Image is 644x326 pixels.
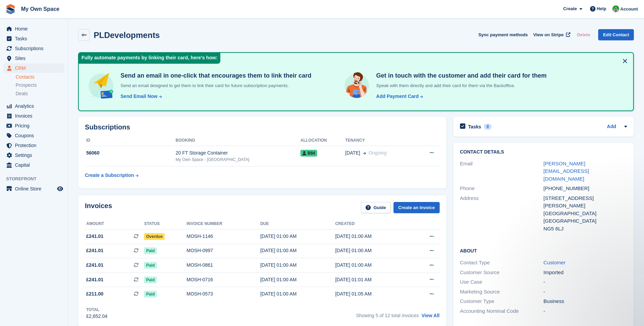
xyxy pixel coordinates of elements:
div: MOSH-0997 [187,247,260,254]
span: Prospects [16,82,37,88]
span: £211.00 [86,290,104,298]
span: Online Store [15,184,56,193]
div: Add Payment Card [376,93,419,100]
div: [DATE] 01:00 AM [260,276,335,283]
div: [DATE] 01:00 AM [335,262,410,269]
h4: Send an email in one-click that encourages them to link their card [118,72,311,80]
div: - [544,307,627,315]
span: Pricing [15,121,56,130]
a: menu [3,131,64,140]
span: £241.01 [86,276,104,283]
a: Preview store [56,185,64,193]
span: Showing 5 of 12 total invoices [356,313,419,318]
a: Add Payment Card [373,93,424,100]
a: Edit Contact [598,29,634,40]
th: Due [260,219,335,229]
th: Booking [176,135,300,146]
a: Create a Subscription [85,169,139,182]
div: MOSH-0716 [187,276,260,283]
th: Amount [85,219,144,229]
a: menu [3,184,64,193]
div: 56060 [85,149,176,157]
div: [DATE] 01:00 AM [260,262,335,269]
div: Accounting Nominal Code [460,307,544,315]
div: MOSH-0861 [187,262,260,269]
a: menu [3,121,64,130]
span: Create [563,5,577,12]
div: MOSH-1146 [187,233,260,240]
span: CRM [15,63,56,73]
span: Storefront [6,176,68,182]
span: Paid [144,277,157,283]
div: Email [460,160,544,183]
span: Paid [144,262,157,269]
div: Contact Type [460,259,544,267]
span: Overdue [144,233,165,240]
div: Use Case [460,278,544,286]
a: [PERSON_NAME][EMAIL_ADDRESS][DOMAIN_NAME] [544,161,589,182]
span: [DATE] [345,149,360,157]
a: View on Stripe [531,29,572,40]
div: [DATE] 01:00 AM [260,233,335,240]
a: Prospects [16,82,64,89]
img: stora-icon-8386f47178a22dfd0bd8f6a31ec36ba5ce8667c1dd55bd0f319d3a0aa187defe.svg [5,4,16,14]
div: [DATE] 01:00 AM [260,290,335,298]
div: [STREET_ADDRESS][PERSON_NAME] [544,195,627,210]
div: Total [86,307,107,313]
h2: Invoices [85,202,112,213]
a: Contacts [16,74,64,80]
div: Marketing Source [460,288,544,296]
th: Allocation [300,135,345,146]
span: £241.01 [86,233,104,240]
th: Status [144,219,186,229]
a: menu [3,101,64,111]
span: £241.01 [86,247,104,254]
a: menu [3,44,64,53]
span: Coupons [15,131,56,140]
a: Deals [16,90,64,97]
span: View on Stripe [533,32,564,38]
h2: Subscriptions [85,123,440,131]
span: Paid [144,291,157,298]
a: My Own Space [18,3,62,15]
a: menu [3,150,64,160]
h2: Contact Details [460,149,627,155]
th: Invoice number [187,219,260,229]
h2: About [460,247,627,254]
h2: PLDevelopments [94,30,160,40]
a: menu [3,24,64,34]
img: Paula Harris [612,5,619,12]
div: My Own Space - [GEOGRAPHIC_DATA] [176,157,300,163]
h4: Get in touch with the customer and add their card for them [373,72,547,80]
span: Tasks [15,34,56,43]
a: Customer [544,260,566,265]
div: - [544,278,627,286]
span: £241.01 [86,262,104,269]
th: Tenancy [345,135,416,146]
span: Account [620,6,638,13]
div: Send Email Now [121,93,158,100]
a: menu [3,34,64,43]
div: [DATE] 01:05 AM [335,290,410,298]
div: [DATE] 01:00 AM [260,247,335,254]
div: [DATE] 01:01 AM [335,276,410,283]
div: Phone [460,185,544,192]
div: Customer Source [460,269,544,277]
div: Imported [544,269,627,277]
div: - [544,288,627,296]
span: Capital [15,160,56,170]
a: menu [3,160,64,170]
button: Delete [574,29,593,40]
span: Settings [15,150,56,160]
div: MOSH-0573 [187,290,260,298]
span: Home [15,24,56,34]
div: £2,652.04 [86,313,107,320]
div: Address [460,195,544,233]
span: Analytics [15,101,56,111]
div: [GEOGRAPHIC_DATA] [544,217,627,225]
p: Speak with them directly and add their card for them via the Backoffice. [373,82,547,89]
a: menu [3,141,64,150]
th: Created [335,219,410,229]
div: Customer Type [460,298,544,305]
a: Add [607,123,616,131]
